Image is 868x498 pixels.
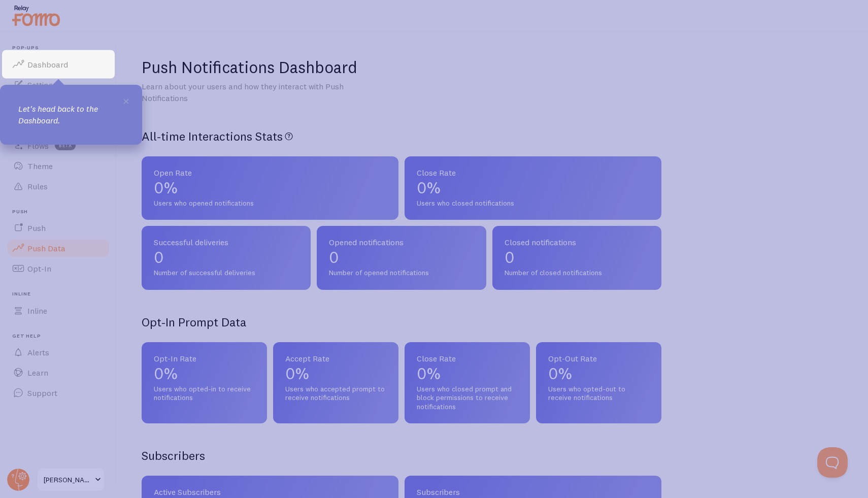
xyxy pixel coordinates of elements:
a: Settings [6,75,111,95]
button: Close Tour [122,97,130,105]
a: Dashboard [6,54,111,75]
p: Let's head back to the Dashboard. [18,103,124,126]
span: × [122,93,130,108]
span: Dashboard [27,59,68,70]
